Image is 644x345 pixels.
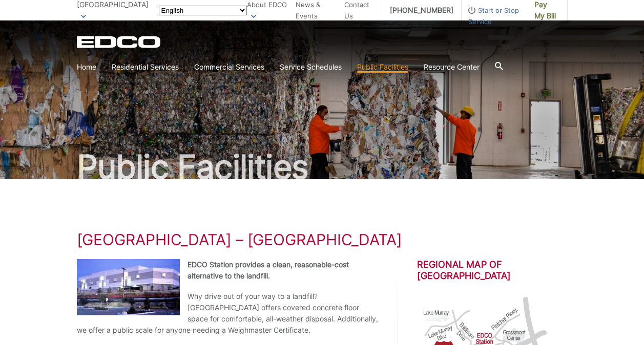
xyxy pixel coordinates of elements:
a: Resource Center [424,61,480,73]
a: Commercial Services [194,61,264,73]
a: Service Schedules [280,61,342,73]
img: EDCO Station La Mesa [77,259,180,315]
p: Why drive out of your way to a landfill? [GEOGRAPHIC_DATA] offers covered concrete floor space fo... [77,291,378,336]
h2: Regional Map of [GEOGRAPHIC_DATA] [417,259,568,282]
a: EDCD logo. Return to the homepage. [77,36,162,48]
strong: EDCO Station provides a clean, reasonable-cost alternative to the landfill. [188,260,349,280]
select: Select a language [159,6,247,15]
h2: Public Facilities [77,150,568,183]
a: Home [77,61,96,73]
a: Public Facilities [357,61,408,73]
h1: [GEOGRAPHIC_DATA] – [GEOGRAPHIC_DATA] [77,230,568,249]
a: Residential Services [112,61,179,73]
